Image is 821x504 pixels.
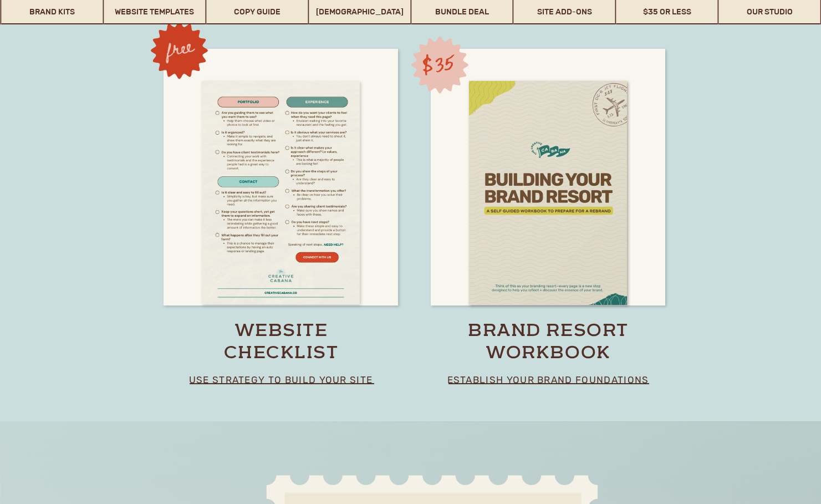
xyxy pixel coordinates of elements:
[413,50,462,79] h3: $35
[167,371,395,388] p: use strategy to build your site
[146,77,422,101] h2: Built to perform
[155,33,204,62] h3: free
[137,136,431,190] h2: stand out
[452,321,645,365] a: brand resort workbook
[185,321,378,365] a: website checklist
[435,371,662,388] p: establish your brand foundations
[146,100,422,140] h2: Designed to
